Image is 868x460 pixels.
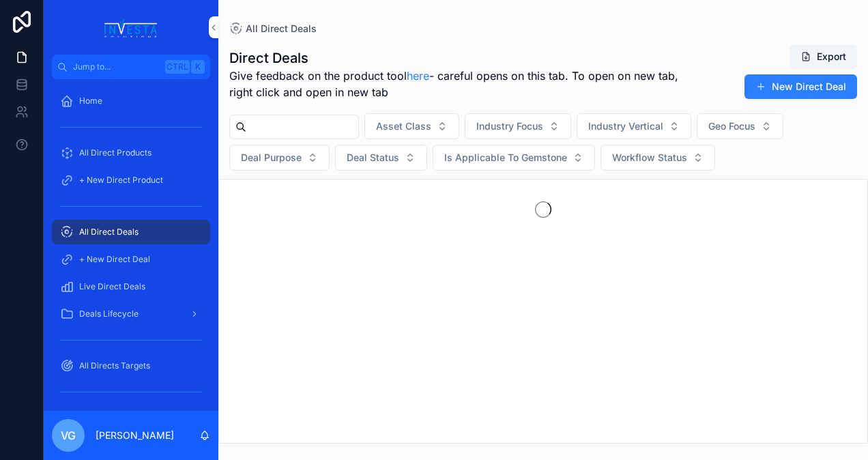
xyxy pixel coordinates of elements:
[52,247,210,272] a: + New Direct Deal
[465,113,571,139] button: Select Button
[601,145,715,171] button: Select Button
[364,113,459,139] button: Select Button
[476,119,543,133] span: Industry Focus
[79,281,145,292] span: Live Direct Deals
[73,61,160,72] span: Jump to...
[790,44,857,69] button: Export
[433,145,595,171] button: Select Button
[229,22,317,35] a: All Direct Deals
[697,113,783,139] button: Select Button
[52,89,210,113] a: Home
[79,308,139,319] span: Deals Lifecycle
[61,427,76,444] span: VG
[79,175,163,186] span: + New Direct Product
[79,96,102,106] span: Home
[229,145,330,171] button: Select Button
[444,151,567,164] span: Is Applicable To Gemstone
[52,55,210,79] button: Jump to...CtrlK
[588,119,663,133] span: Industry Vertical
[246,22,317,35] span: All Direct Deals
[165,60,190,74] span: Ctrl
[52,354,210,378] a: All Directs Targets
[52,141,210,165] a: All Direct Products
[52,220,210,244] a: All Direct Deals
[229,48,702,68] h1: Direct Deals
[229,68,702,100] span: Give feedback on the product tool - careful opens on this tab. To open on new tab, right click an...
[52,168,210,192] a: + New Direct Product
[744,74,857,99] button: New Direct Deal
[79,360,150,371] span: All Directs Targets
[52,302,210,326] a: Deals Lifecycle
[708,119,755,133] span: Geo Focus
[241,151,302,164] span: Deal Purpose
[612,151,687,164] span: Workflow Status
[96,429,174,442] p: [PERSON_NAME]
[101,16,161,38] img: App logo
[79,227,139,238] span: All Direct Deals
[44,79,218,411] div: scrollable content
[577,113,691,139] button: Select Button
[79,147,151,158] span: All Direct Products
[335,145,427,171] button: Select Button
[192,61,203,72] span: K
[52,274,210,299] a: Live Direct Deals
[376,119,431,133] span: Asset Class
[407,69,429,83] a: here
[347,151,399,164] span: Deal Status
[79,254,150,265] span: + New Direct Deal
